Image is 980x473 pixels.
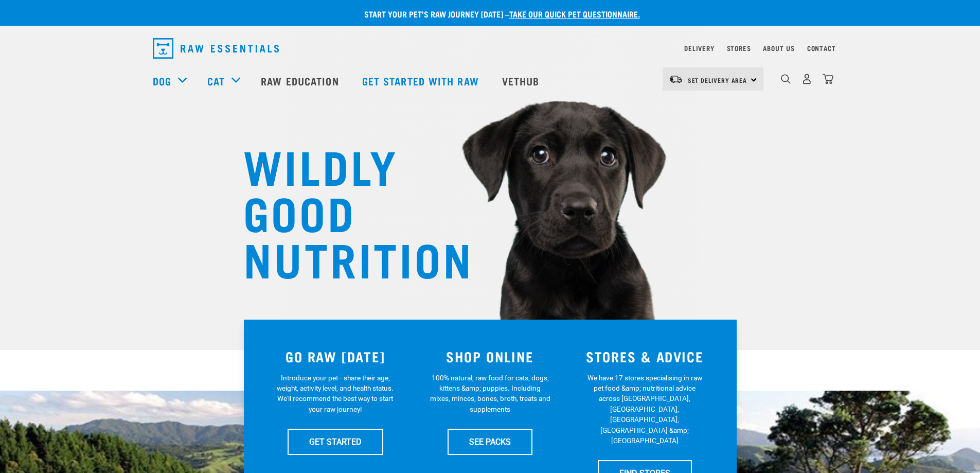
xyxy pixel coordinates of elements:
[669,75,683,84] img: van-moving.png
[207,73,225,89] a: Cat
[807,46,836,50] a: Contact
[145,34,836,63] nav: dropdown navigation
[448,429,532,454] a: SEE PACKS
[430,373,550,415] p: 100% natural, raw food for cats, dogs, kittens &amp; puppies. Including mixes, minces, bones, bro...
[264,348,407,364] h3: GO RAW [DATE]
[763,46,794,50] a: About Us
[352,60,492,101] a: Get started with Raw
[509,11,640,16] a: take our quick pet questionnaire.
[684,46,714,50] a: Delivery
[275,373,396,415] p: Introduce your pet—share their age, weight, activity level, and health status. We'll recommend th...
[781,74,791,84] img: home-icon-1@2x.png
[823,74,833,84] img: home-icon@2x.png
[574,348,716,364] h3: STORES & ADVICE
[243,142,449,281] h1: WILDLY GOOD NUTRITION
[727,46,751,50] a: Stores
[419,348,561,364] h3: SHOP ONLINE
[153,73,171,89] a: Dog
[251,60,351,101] a: Raw Education
[584,373,705,446] p: We have 17 stores specialising in raw pet food &amp; nutritional advice across [GEOGRAPHIC_DATA],...
[801,74,812,84] img: user.png
[688,78,747,82] span: Set Delivery Area
[492,60,553,101] a: Vethub
[153,38,279,59] img: Raw Essentials Logo
[288,429,383,454] a: GET STARTED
